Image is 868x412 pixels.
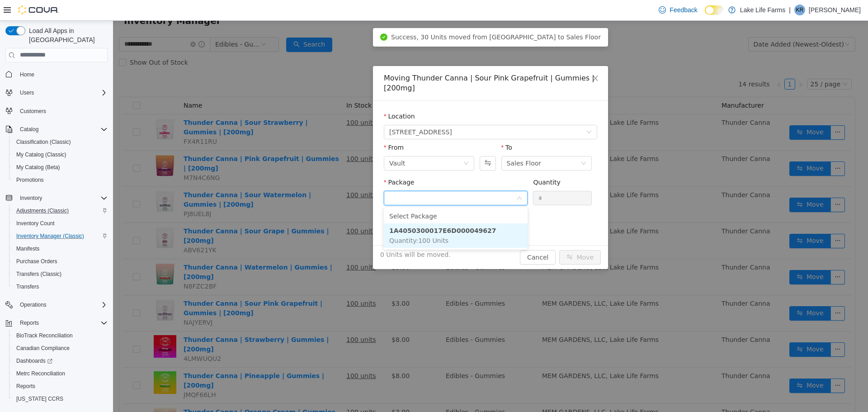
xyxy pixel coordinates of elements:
[13,269,65,279] a: Transfers (Classic)
[9,242,111,255] button: Manifests
[9,174,111,186] button: Promotions
[13,281,42,292] a: Transfers
[20,71,34,78] span: Home
[20,194,42,202] span: Inventory
[13,330,76,341] a: BioTrack Reconciliation
[16,151,66,158] span: My Catalog (Classic)
[9,217,111,230] button: Inventory Count
[13,343,73,354] a: Canadian Compliance
[276,216,335,223] span: Quantity : 100 Units
[13,162,108,173] span: My Catalog (Beta)
[267,229,338,239] span: 0 Units will be moved.
[9,342,111,355] button: Canadian Compliance
[13,256,108,267] span: Purchase Orders
[2,192,111,204] button: Inventory
[13,368,108,379] span: Metrc Reconciliation
[670,5,697,14] span: Feedback
[271,188,415,203] li: Select Package
[16,164,60,171] span: My Catalog (Beta)
[16,395,63,403] span: [US_STATE] CCRS
[13,231,88,242] a: Inventory Manager (Classic)
[25,26,108,44] span: Load All Apps in [GEOGRAPHIC_DATA]
[2,86,111,99] button: Users
[16,193,46,204] button: Inventory
[16,124,42,135] button: Catalog
[473,109,479,115] i: icon: down
[16,245,39,252] span: Manifests
[388,123,399,130] label: To
[394,136,429,149] div: Sales Floor
[13,205,72,216] a: Adjustments (Classic)
[13,175,47,185] a: Promotions
[655,1,701,19] a: Feedback
[16,345,70,352] span: Canadian Compliance
[13,137,75,147] a: Classification (Classic)
[271,52,484,72] div: Moving Thunder Canna | Sour Pink Grapefruit | Gummies | [200mg]
[446,229,488,244] button: icon: swapMove
[16,176,44,184] span: Promotions
[9,161,111,174] button: My Catalog (Beta)
[18,5,59,14] img: Cova
[420,170,478,184] input: Quantity
[20,319,39,327] span: Reports
[13,218,58,229] a: Inventory Count
[13,243,108,254] span: Manifests
[2,123,111,136] button: Catalog
[16,283,39,290] span: Transfers
[20,126,38,133] span: Catalog
[13,381,108,392] span: Reports
[9,230,111,242] button: Inventory Manager (Classic)
[16,105,108,117] span: Customers
[13,256,61,267] a: Purchase Orders
[9,367,111,380] button: Metrc Reconciliation
[468,140,473,146] i: icon: down
[16,138,71,146] span: Classification (Classic)
[16,270,61,278] span: Transfers (Classic)
[278,13,488,20] span: Success, 30 Units moved from [GEOGRAPHIC_DATA] to Sales Floor
[267,13,274,20] i: icon: check-circle
[13,393,67,404] a: [US_STATE] CCRS
[2,317,111,329] button: Reports
[479,54,486,61] i: icon: close
[13,218,108,229] span: Inventory Count
[271,158,301,165] label: Package
[13,149,70,160] a: My Catalog (Classic)
[16,317,42,328] button: Reports
[16,258,57,265] span: Purchase Orders
[2,104,111,118] button: Customers
[470,45,495,71] button: Close
[2,298,111,311] button: Operations
[9,204,111,217] button: Adjustments (Classic)
[13,355,108,366] span: Dashboards
[16,357,52,365] span: Dashboards
[13,149,108,160] span: My Catalog (Classic)
[276,206,383,213] strong: 1A4050300017E6D000049627
[9,380,111,393] button: Reports
[9,148,111,161] button: My Catalog (Classic)
[16,69,38,80] a: Home
[276,104,339,118] span: 4116 17 Mile Road
[16,383,35,390] span: Reports
[16,299,50,310] button: Operations
[13,205,108,216] span: Adjustments (Classic)
[16,124,108,135] span: Catalog
[794,5,805,15] div: Kate Rossow
[13,269,108,279] span: Transfers (Classic)
[9,280,111,293] button: Transfers
[276,136,292,149] div: Vault
[13,162,64,173] a: My Catalog (Beta)
[2,68,111,81] button: Home
[404,175,409,181] i: icon: down
[13,381,39,392] a: Reports
[13,393,108,404] span: Washington CCRS
[16,299,108,310] span: Operations
[276,171,403,185] input: Package
[16,232,84,240] span: Inventory Manager (Classic)
[9,136,111,148] button: Classification (Classic)
[9,255,111,268] button: Purchase Orders
[16,106,50,117] a: Customers
[705,5,724,15] input: Dark Mode
[796,5,804,15] span: KR
[13,355,56,366] a: Dashboards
